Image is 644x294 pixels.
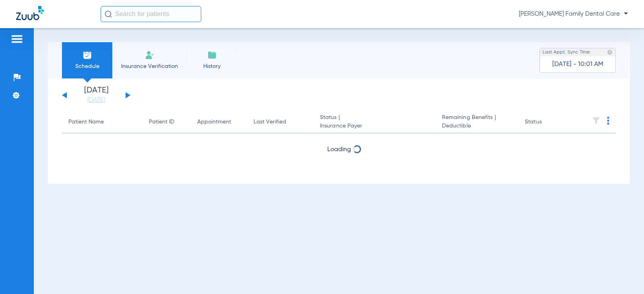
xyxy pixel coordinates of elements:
img: Schedule [83,50,92,60]
img: group-dot-blue.svg [607,117,609,125]
img: History [207,50,217,60]
span: [PERSON_NAME] Family Dental Care [519,10,628,18]
div: Appointment [197,118,231,126]
div: Patient Name [68,118,104,126]
span: Insurance Payer [320,122,429,130]
span: Insurance Verification [118,62,181,70]
span: History [193,62,231,70]
span: Last Appt. Sync Time: [543,48,591,56]
th: Status | [314,111,436,134]
div: Patient ID [149,118,184,126]
div: Appointment [197,118,241,126]
div: Last Verified [254,118,307,126]
span: [DATE] - 10:01 AM [552,60,603,68]
img: Zuub Logo [16,6,44,20]
img: hamburger-icon [10,34,23,44]
input: Search for patients [101,6,201,22]
th: Remaining Benefits | [436,111,518,134]
img: Manual Insurance Verification [145,50,155,60]
div: Last Verified [254,118,286,126]
img: last sync help info [607,49,613,55]
div: Patient Name [68,118,136,126]
a: [DATE] [72,96,120,104]
th: Status [518,111,573,134]
div: Patient ID [149,118,174,126]
span: Loading [327,146,351,153]
img: filter.svg [592,117,600,125]
span: Deductible [442,122,512,130]
img: Search Icon [105,10,112,18]
li: [DATE] [72,86,120,104]
span: Schedule [68,62,106,70]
